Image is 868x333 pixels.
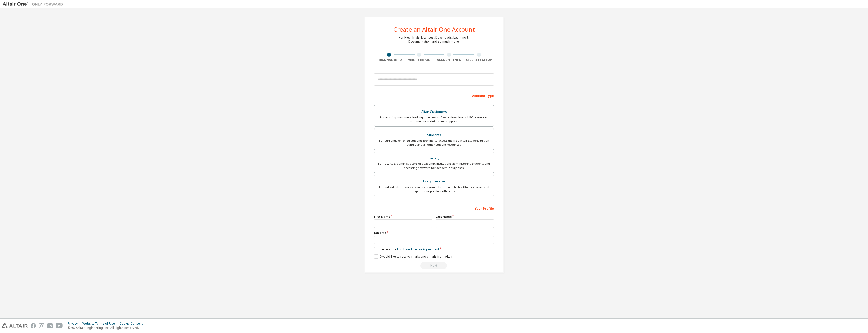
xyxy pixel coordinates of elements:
[434,58,464,62] div: Account Info
[377,162,491,170] div: For faculty & administrators of academic institutions administering students and accessing softwa...
[82,322,120,326] div: Website Terms of Use
[377,139,491,147] div: For currently enrolled students looking to access the free Altair Student Edition bundle and all ...
[374,58,404,62] div: Personal Info
[377,155,491,162] div: Faculty
[47,323,53,328] img: linkedin.svg
[377,178,491,185] div: Everyone else
[399,35,469,44] div: For Free Trials, Licenses, Downloads, Learning & Documentation and so much more.
[377,115,491,123] div: For existing customers looking to access software downloads, HPC resources, community, trainings ...
[120,322,146,326] div: Cookie Consent
[68,326,146,330] p: © 2025 Altair Engineering, Inc. All Rights Reserved.
[374,231,494,235] label: Job Title
[39,323,44,328] img: instagram.svg
[374,204,494,212] div: Your Profile
[464,58,494,62] div: Security Setup
[56,323,63,328] img: youtube.svg
[374,247,439,251] label: I accept the
[393,26,475,32] div: Create an Altair One Account
[377,108,491,115] div: Altair Customers
[2,323,28,328] img: altair_logo.svg
[404,58,434,62] div: Verify Email
[31,323,36,328] img: facebook.svg
[436,215,494,219] label: Last Name
[374,91,494,99] div: Account Type
[3,2,66,7] img: Altair One
[374,262,494,269] div: Read and acccept EULA to continue
[377,185,491,193] div: For individuals, businesses and everyone else looking to try Altair software and explore our prod...
[397,247,439,251] a: End-User License Agreement
[68,322,82,326] div: Privacy
[377,132,491,139] div: Students
[374,254,453,259] label: I would like to receive marketing emails from Altair
[374,215,432,219] label: First Name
